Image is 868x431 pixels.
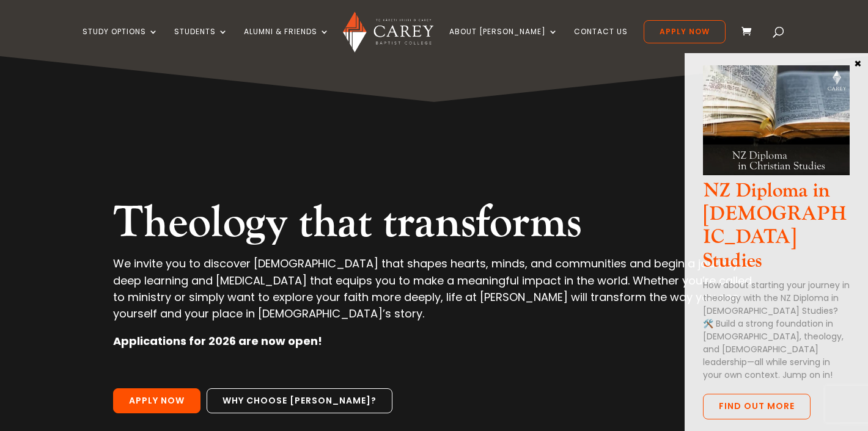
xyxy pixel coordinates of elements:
a: Students [174,27,228,56]
a: Contact Us [574,27,628,56]
a: Alumni & Friends [244,27,329,56]
a: NZ Dip [703,165,850,179]
a: Why choose [PERSON_NAME]? [207,388,392,414]
a: Apply Now [644,20,726,43]
strong: Applications for 2026 are now open! [113,333,322,349]
a: Apply Now [113,388,200,414]
a: FInd out more [703,394,811,419]
button: Close [851,57,864,68]
img: Carey Baptist College [343,12,433,53]
img: NZ Dip [703,65,850,175]
a: About [PERSON_NAME] [449,27,558,56]
p: How about starting your journey in theology with the NZ Diploma in [DEMOGRAPHIC_DATA] Studies? 🛠️... [703,279,850,382]
h3: NZ Diploma in [DEMOGRAPHIC_DATA] Studies [703,179,850,280]
h2: Theology that transforms [113,197,755,255]
p: We invite you to discover [DEMOGRAPHIC_DATA] that shapes hearts, minds, and communities and begin... [113,255,755,333]
a: Study Options [83,27,158,56]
